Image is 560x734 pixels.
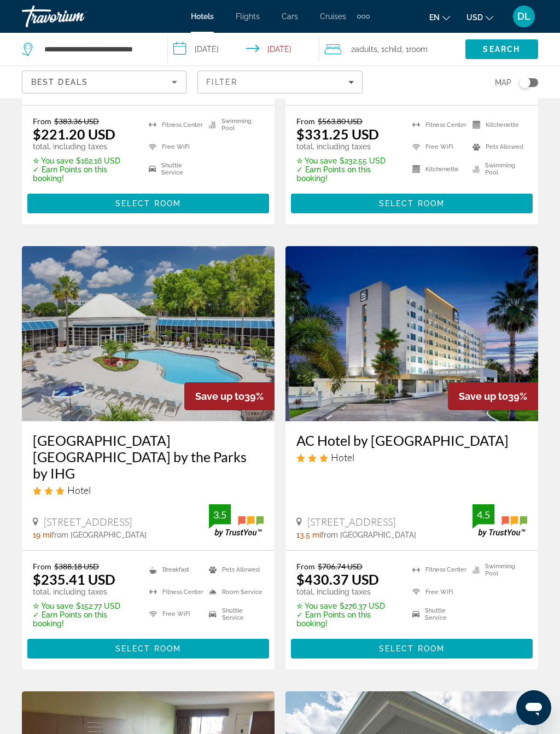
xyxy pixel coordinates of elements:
[144,584,204,600] li: Fitness Center
[33,602,136,610] p: $152.77 USD
[27,196,269,208] a: Select Room
[407,605,467,622] li: Shuttle Service
[51,531,147,539] span: from [GEOGRAPHIC_DATA]
[511,78,538,88] button: Toggle map
[184,382,275,410] div: 39%
[209,508,231,521] div: 3.5
[296,602,399,610] p: $276.37 USD
[285,246,538,421] img: AC Hotel by Marriott Orlando Lake Buena Vista
[429,9,450,25] button: Change language
[384,45,402,54] span: Child
[44,516,132,528] span: [STREET_ADDRESS]
[33,156,135,165] p: $162.16 USD
[377,42,402,57] span: , 1
[54,562,99,571] del: $388.18 USD
[291,639,533,659] button: Select Room
[296,142,399,151] p: total, including taxes
[143,116,203,133] li: Fitness Center
[379,199,445,208] span: Select Room
[191,12,214,21] a: Hotels
[467,562,527,578] li: Swimming Pool
[33,156,73,165] span: ✮ You save
[33,126,115,142] ins: $221.20 USD
[143,161,203,177] li: Shuttle Service
[351,42,377,57] span: 2
[407,116,467,133] li: Fitness Center
[296,126,379,142] ins: $331.25 USD
[168,33,319,66] button: Select check in and out date
[206,78,237,86] span: Filter
[33,587,136,596] p: total, including taxes
[407,139,467,155] li: Free WiFi
[33,610,136,628] p: ✓ Earn Points on this booking!
[54,116,99,126] del: $383.36 USD
[517,11,530,22] span: DL
[22,2,131,31] a: Travorium
[43,41,151,57] input: Search hotel destination
[467,139,527,155] li: Pets Allowed
[296,432,527,448] a: AC Hotel by [GEOGRAPHIC_DATA]
[144,605,204,622] li: Free WiFi
[115,199,181,208] span: Select Room
[467,116,527,133] li: Kitchenette
[33,602,73,610] span: ✮ You save
[466,9,493,25] button: Change currency
[355,45,377,54] span: Adults
[296,451,527,463] div: 3 star Hotel
[516,690,551,725] iframe: Botón para iniciar la ventana de mensajería
[33,562,51,571] span: From
[203,605,264,622] li: Shuttle Service
[331,451,354,463] span: Hotel
[195,391,244,402] span: Save up to
[27,194,269,213] button: Select Room
[409,45,428,54] span: Room
[296,531,321,539] span: 13.5 mi
[467,161,527,177] li: Swimming Pool
[291,196,533,208] a: Select Room
[296,610,399,628] p: ✓ Earn Points on this booking!
[465,39,538,59] button: Search
[296,602,337,610] span: ✮ You save
[296,156,399,165] p: $232.55 USD
[291,194,533,213] button: Select Room
[318,562,363,571] del: $706.74 USD
[33,571,115,587] ins: $235.41 USD
[319,33,465,66] button: Travelers: 2 adults, 1 child
[407,584,467,600] li: Free WiFi
[321,531,416,539] span: from [GEOGRAPHIC_DATA]
[296,165,399,183] p: ✓ Earn Points on this booking!
[115,644,181,653] span: Select Room
[296,562,315,571] span: From
[472,504,527,537] img: TrustYou guest rating badge
[296,156,337,165] span: ✮ You save
[510,5,538,28] button: User Menu
[402,42,428,57] span: , 1
[27,641,269,653] a: Select Room
[33,165,135,183] p: ✓ Earn Points on this booking!
[472,508,494,521] div: 4.5
[296,587,399,596] p: total, including taxes
[483,45,520,54] span: Search
[203,116,264,133] li: Swimming Pool
[291,641,533,653] a: Select Room
[236,12,260,21] a: Flights
[407,562,467,578] li: Fitness Center
[203,584,264,600] li: Room Service
[357,8,370,25] button: Extra navigation items
[379,644,445,653] span: Select Room
[31,78,88,86] span: Best Deals
[33,531,51,539] span: 19 mi
[282,12,298,21] a: Cars
[203,562,264,578] li: Pets Allowed
[448,382,538,410] div: 39%
[197,71,362,94] button: Filters
[144,562,204,578] li: Breakfast
[33,432,264,481] a: [GEOGRAPHIC_DATA] [GEOGRAPHIC_DATA] by the Parks by IHG
[22,246,275,421] img: Holiday Inn Resort Kissimmee by the Parks by IHG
